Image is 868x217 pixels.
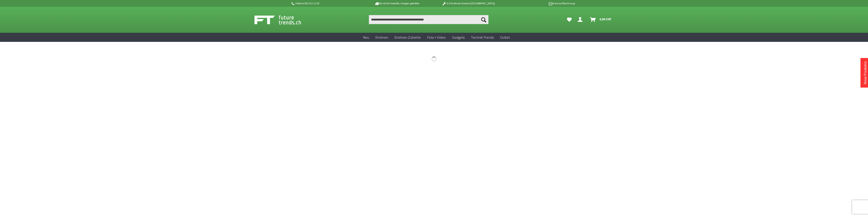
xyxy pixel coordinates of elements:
a: Warenkorb [588,15,614,24]
span: Outlet [500,35,510,40]
a: Foto + Video [424,33,449,42]
p: Hotline 032 511 11 03 [291,1,362,6]
a: Drohnen [372,33,391,42]
a: Neue Produkte [863,61,867,84]
a: Drohnen Zubehör [391,33,424,42]
a: Dein Konto [576,15,586,24]
span: Foto + Video [427,35,446,40]
a: Neu [360,33,372,42]
span: Drohnen Zubehör [395,35,421,40]
span: Gadgets [452,35,465,40]
input: Produkt, Marke, Kategorie, EAN, Artikelnummer… [369,15,488,24]
a: Outlet [497,33,513,42]
span: Technik-Trends [471,35,494,40]
a: Technik-Trends [468,33,497,42]
span: Neu [363,35,369,40]
p: DJI Drohnen Dealer [GEOGRAPHIC_DATA] [433,1,504,6]
p: Bis 16 Uhr bestellt, morgen geliefert. [362,1,433,6]
span: Drohnen [375,35,388,40]
button: Suchen [479,15,488,24]
a: Gadgets [449,33,468,42]
p: Kauf auf Rechnung [504,1,575,6]
span: 0,00 CHF [599,15,611,23]
img: Shop Futuretrends - zur Startseite wechseln [254,14,311,25]
a: Meine Favoriten [565,15,574,24]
